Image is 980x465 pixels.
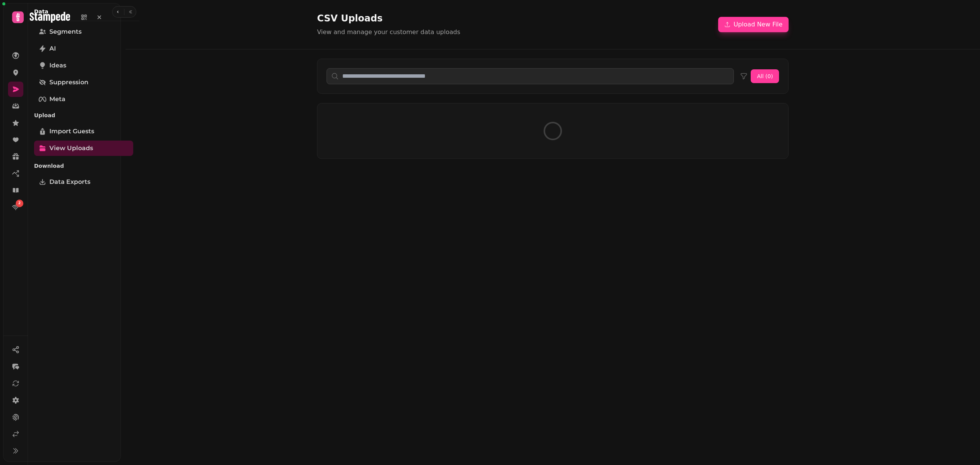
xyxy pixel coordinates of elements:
a: Suppression [34,75,133,90]
button: All (0) [751,69,779,83]
a: View Uploads [34,141,133,156]
span: Segments [49,27,82,36]
span: Meta [49,95,65,104]
a: AI [34,41,133,56]
a: Segments [34,24,133,39]
p: Upload [34,108,133,122]
p: Download [34,159,133,173]
a: Meta [34,92,133,107]
span: Ideas [49,61,66,70]
h2: Data [34,8,48,15]
span: View Uploads [49,144,93,153]
a: 2 [8,200,23,215]
p: View and manage your customer data uploads [317,28,460,37]
span: AI [49,44,56,53]
a: Import Guests [34,124,133,139]
span: Data Exports [49,177,90,187]
h1: CSV Uploads [317,12,460,25]
button: Upload New File [718,17,789,32]
span: 2 [18,201,21,206]
a: Ideas [34,58,133,73]
span: Import Guests [49,127,94,136]
a: Data Exports [34,174,133,190]
span: Suppression [49,78,88,87]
